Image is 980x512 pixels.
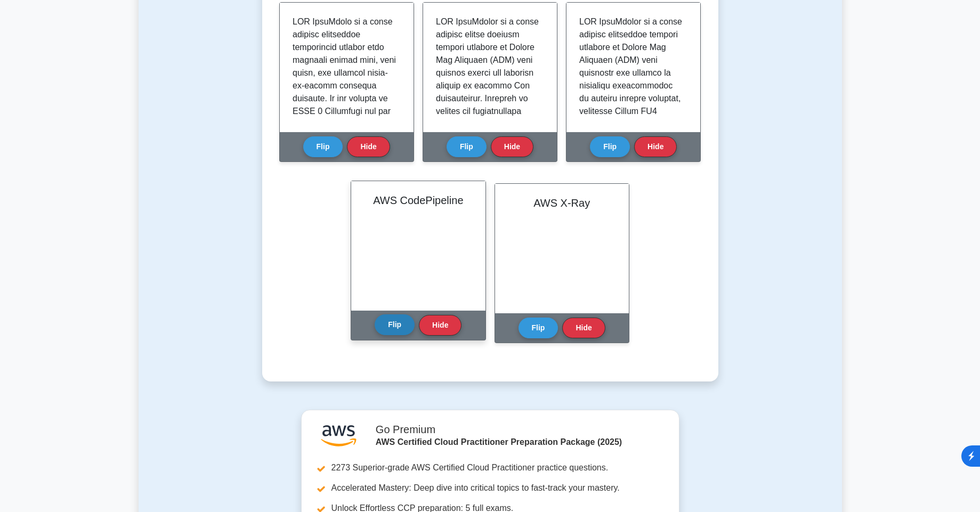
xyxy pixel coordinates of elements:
button: Hide [347,136,390,157]
button: Hide [562,318,605,338]
button: Hide [634,136,677,157]
button: Flip [375,314,415,335]
button: Flip [447,136,487,157]
button: Hide [491,136,533,157]
h2: AWS CodePipeline [364,194,472,207]
button: Hide [419,315,461,336]
button: Flip [519,318,558,338]
button: Flip [590,136,630,157]
button: Flip [303,136,343,157]
h2: AWS X-Ray [508,197,616,209]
